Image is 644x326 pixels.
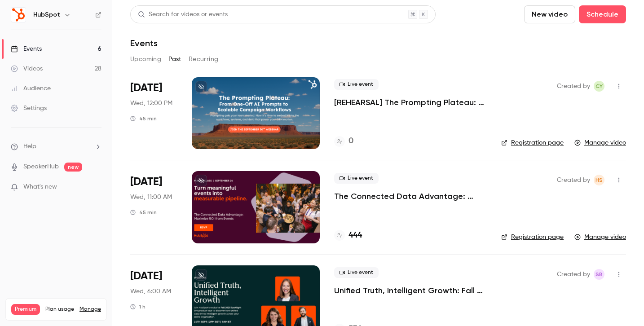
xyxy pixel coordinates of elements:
[574,233,626,242] a: Manage video
[524,5,575,23] button: New video
[45,306,74,313] span: Plan usage
[130,77,177,149] div: Sep 24 Wed, 3:00 PM (America/New York)
[130,115,157,122] div: 45 min
[334,135,353,147] a: 0
[33,10,60,19] h6: HubSpot
[130,52,161,66] button: Upcoming
[348,135,353,147] h4: 0
[11,84,51,93] div: Audience
[595,269,603,280] span: SB
[130,303,146,310] div: 1 h
[574,138,626,147] a: Manage video
[11,304,40,315] span: Premium
[11,64,43,73] div: Videos
[579,5,626,23] button: Schedule
[334,79,379,90] span: Live event
[557,81,590,92] span: Created by
[23,162,59,172] a: SpeakerHub
[23,142,36,151] span: Help
[594,269,604,280] span: Sharan Bansal
[334,97,487,108] a: [REHEARSAL] The Prompting Plateau: From One-Off AI Prompts to Scalable Campaign Workflows
[594,175,604,185] span: Heather Smyth
[334,285,487,296] a: Unified Truth, Intelligent Growth: Fall 2025 Spotlight Product Reveal
[130,209,157,216] div: 45 min
[11,8,26,22] img: HubSpot
[64,163,82,172] span: new
[557,175,590,185] span: Created by
[595,81,603,92] span: CY
[130,81,162,95] span: [DATE]
[79,306,101,313] a: Manage
[130,287,171,296] span: Wed, 6:00 AM
[23,182,57,192] span: What's new
[594,81,604,92] span: Celine Yung
[130,269,162,283] span: [DATE]
[138,10,228,19] div: Search for videos or events
[595,175,603,185] span: HS
[334,267,379,278] span: Live event
[130,193,172,202] span: Wed, 11:00 AM
[168,52,181,66] button: Past
[557,269,590,280] span: Created by
[130,99,172,108] span: Wed, 12:00 PM
[334,229,362,242] a: 444
[11,44,42,53] div: Events
[91,183,101,191] iframe: Noticeable Trigger
[501,138,564,147] a: Registration page
[11,142,101,151] li: help-dropdown-opener
[189,52,219,66] button: Recurring
[334,173,379,184] span: Live event
[11,104,47,113] div: Settings
[348,229,362,242] h4: 444
[334,191,487,202] a: The Connected Data Advantage: Maximizing ROI from In-Person Events
[130,175,162,189] span: [DATE]
[501,233,564,242] a: Registration page
[130,171,177,243] div: Sep 24 Wed, 12:00 PM (America/Denver)
[130,38,158,48] h1: Events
